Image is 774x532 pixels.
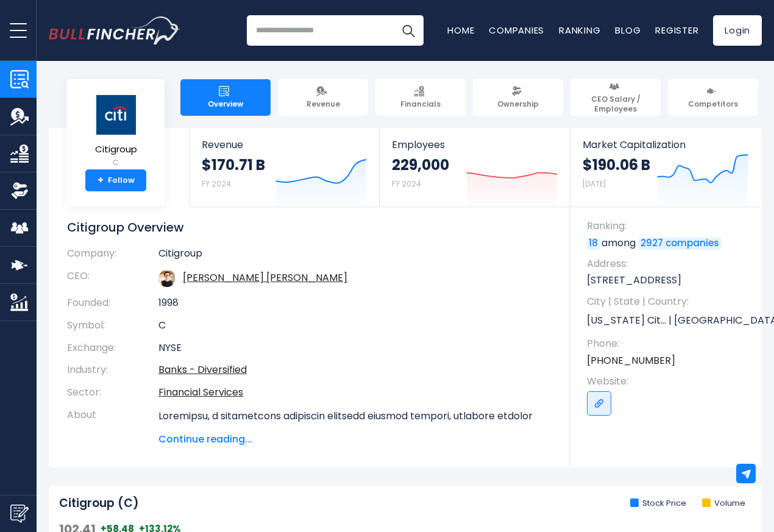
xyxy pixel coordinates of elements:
[158,270,176,287] img: jane-fraser.jpg
[67,247,158,265] th: Company:
[587,337,750,350] span: Phone:
[655,24,698,37] a: Register
[67,359,158,381] th: Industry:
[587,391,611,416] a: Go to link
[158,363,247,377] a: Banks - Diversified
[392,179,421,189] small: FY 2024
[587,295,750,308] span: City | State | Country:
[380,128,569,207] a: Employees 229,000 FY 2024
[489,24,544,37] a: Companies
[278,79,368,116] a: Revenue
[59,496,139,511] h2: Citigroup (C)
[158,385,243,399] a: Financial Services
[158,292,552,314] td: 1998
[67,292,158,314] th: Founded:
[583,139,748,151] span: Market Capitalization
[67,265,158,292] th: CEO:
[668,79,758,116] a: Competitors
[392,155,449,174] strong: 229,000
[587,354,675,367] a: [PHONE_NUMBER]
[67,404,158,447] th: About
[630,498,686,509] li: Stock Price
[183,271,347,285] a: ceo
[98,175,104,186] strong: +
[587,219,750,233] span: Ranking:
[85,169,146,191] a: +Follow
[49,16,180,44] img: Bullfincher logo
[570,79,661,116] a: CEO Salary / Employees
[587,375,750,388] span: Website:
[393,15,424,46] button: Search
[392,139,557,151] span: Employees
[158,337,552,360] td: NYSE
[559,24,600,37] a: Ranking
[158,432,552,447] span: Continue reading...
[67,314,158,337] th: Symbol:
[158,314,552,337] td: C
[158,247,552,265] td: Citigroup
[713,15,762,46] a: Login
[639,238,721,250] a: 2927 companies
[67,219,552,235] h1: Citigroup Overview
[400,99,441,109] span: Financials
[587,238,600,250] a: 18
[587,236,750,250] p: among
[587,311,750,330] p: [US_STATE] Cit... | [GEOGRAPHIC_DATA] | US
[94,157,137,168] small: C
[615,24,641,37] a: Blog
[583,179,606,189] small: [DATE]
[94,144,137,155] span: Citigroup
[202,139,367,151] span: Revenue
[10,182,29,200] img: Ownership
[583,155,650,174] strong: $190.06 B
[307,99,340,109] span: Revenue
[208,99,243,109] span: Overview
[587,257,750,271] span: Address:
[180,79,271,116] a: Overview
[447,24,474,37] a: Home
[570,128,761,207] a: Market Capitalization $190.06 B [DATE]
[202,179,231,189] small: FY 2024
[702,498,745,509] li: Volume
[576,94,655,113] span: CEO Salary / Employees
[202,155,265,174] strong: $170.71 B
[49,16,180,44] a: Go to homepage
[67,337,158,360] th: Exchange:
[94,94,138,170] a: Citigroup C
[473,79,563,116] a: Ownership
[688,99,738,109] span: Competitors
[375,79,466,116] a: Financials
[497,99,539,109] span: Ownership
[190,128,379,207] a: Revenue $170.71 B FY 2024
[587,274,750,287] p: [STREET_ADDRESS]
[67,381,158,404] th: Sector:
